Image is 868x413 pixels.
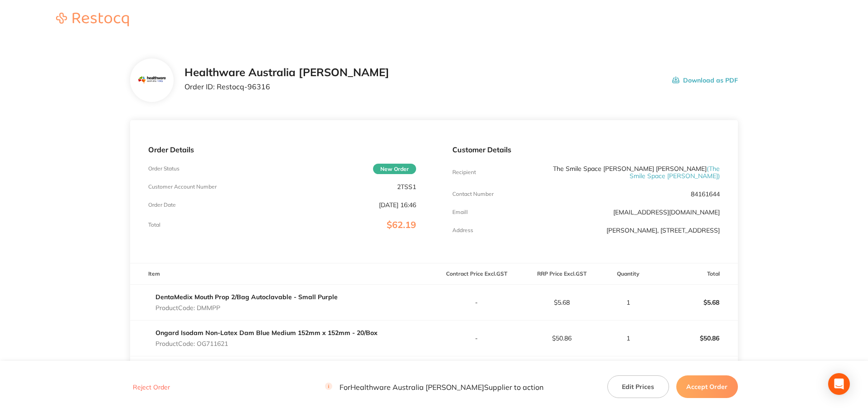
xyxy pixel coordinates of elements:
p: Order ID: Restocq- 96316 [184,83,389,91]
p: $50.86 [519,335,604,342]
th: Contract Price Excl. GST [434,263,519,285]
h2: Healthware Australia [PERSON_NAME] [184,66,389,79]
p: Order Status [148,165,179,172]
p: $5.68 [519,299,604,306]
a: Restocq logo [47,13,138,28]
button: Edit Prices [607,375,669,398]
p: Contact Number [452,191,494,197]
button: Reject Order [130,383,173,391]
a: [EMAIL_ADDRESS][DOMAIN_NAME] [613,208,720,216]
p: - [435,335,519,342]
p: Product Code: OG711621 [155,340,378,347]
button: Accept Order [676,375,738,398]
p: Recipient [452,169,476,175]
th: Item [130,263,434,285]
p: Total [148,222,160,228]
p: 84161644 [691,190,720,198]
p: Emaill [452,209,468,215]
span: New Order [373,164,416,174]
p: Order Date [148,202,176,208]
img: Restocq logo [47,13,138,26]
p: Product Code: DMMPP [155,304,338,311]
p: $50.86 [653,327,737,349]
button: Download as PDF [672,66,738,94]
p: 2TSS1 [397,183,416,190]
p: Customer Details [452,146,720,154]
p: 1 [605,335,652,342]
p: 1 [605,299,652,306]
img: Mjc2MnhocQ [137,66,167,95]
p: [DATE] 16:46 [379,201,416,209]
p: Customer Account Number [148,184,217,190]
div: Open Intercom Messenger [828,373,850,395]
p: - [435,299,519,306]
td: Message: - [130,356,434,384]
th: Quantity [604,263,653,285]
th: RRP Price Excl. GST [519,263,604,285]
p: The Smile Space [PERSON_NAME] [PERSON_NAME] [541,165,720,180]
th: Total [653,263,738,285]
span: $62.19 [387,219,416,230]
p: Order Details [148,146,416,154]
p: $5.68 [653,292,737,313]
span: ( The Smile Space [PERSON_NAME] ) [630,165,720,180]
p: [PERSON_NAME], [STREET_ADDRESS] [606,227,720,234]
a: Ongard Isodam Non-Latex Dam Blue Medium 152mm x 152mm - 20/Box [155,329,378,337]
p: Address [452,227,473,233]
a: DentaMedix Mouth Prop 2/Bag Autoclavable - Small Purple [155,293,338,301]
p: For Healthware Australia [PERSON_NAME] Supplier to action [325,383,543,391]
